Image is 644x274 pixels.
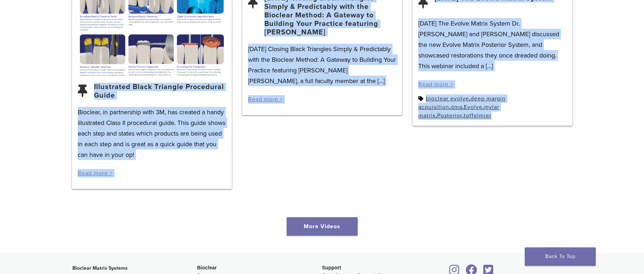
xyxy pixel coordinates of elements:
span: Support [322,265,341,270]
a: Illustrated Black Triangle Procedural Guide [94,83,226,100]
a: bioclear evolve [426,95,469,102]
span: Bioclear [197,265,217,270]
a: More Videos [287,217,358,236]
a: Read more > [418,81,453,88]
a: Back To Top [525,247,596,266]
div: , , , , , , [418,94,567,120]
a: dma [451,104,462,111]
p: [DATE] Closing Black Triangles Simply & Predictably with the Bioclear Method: A Gateway to Buildi... [248,44,396,86]
a: toffelmier [464,112,491,119]
strong: Bioclear Matrix Systems [72,265,128,271]
p: Bioclear, in partnership with 3M, has created a handy illustrated Class II procedural guide. This... [78,107,226,160]
p: [DATE] The Evolve Matrix System Dr. [PERSON_NAME] and [PERSON_NAME] discussed the new Evolve Matr... [418,18,567,71]
a: Posterior [437,112,462,119]
a: Evolve [464,104,483,111]
a: Read more > [248,96,283,103]
a: Read more > [78,170,113,177]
